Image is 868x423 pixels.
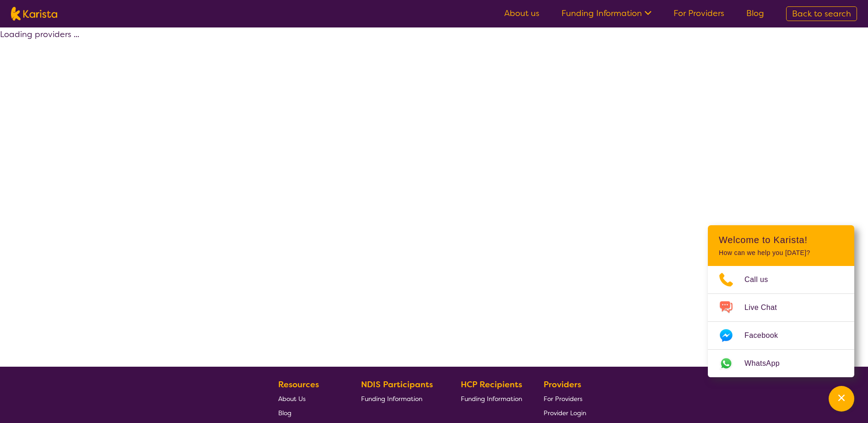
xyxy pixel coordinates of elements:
a: Web link opens in a new tab. [708,350,854,377]
span: Back to search [792,8,851,19]
a: Blog [278,406,340,420]
span: Facebook [744,329,789,342]
span: Funding Information [461,395,522,403]
a: Back to search [786,6,857,21]
img: Karista logo [11,7,57,21]
a: Funding Information [561,8,652,19]
button: Channel Menu [829,386,854,412]
div: Channel Menu [708,225,854,377]
b: HCP Recipients [461,379,522,390]
span: WhatsApp [744,357,791,370]
a: For Providers [674,8,724,19]
p: How can we help you [DATE]? [719,249,843,257]
span: Blog [278,409,291,417]
a: About Us [278,391,340,406]
span: Provider Login [544,409,586,417]
span: Funding Information [361,395,422,403]
ul: Choose channel [708,266,854,377]
b: Providers [544,379,581,390]
span: About Us [278,395,306,403]
a: Provider Login [544,406,586,420]
h2: Welcome to Karista! [719,234,843,245]
b: NDIS Participants [361,379,433,390]
b: Resources [278,379,319,390]
span: For Providers [544,395,582,403]
a: Funding Information [361,391,440,406]
a: Funding Information [461,391,522,406]
span: Live Chat [744,301,788,315]
span: Call us [744,273,779,287]
a: Blog [746,8,764,19]
a: For Providers [544,391,586,406]
a: About us [504,8,539,19]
